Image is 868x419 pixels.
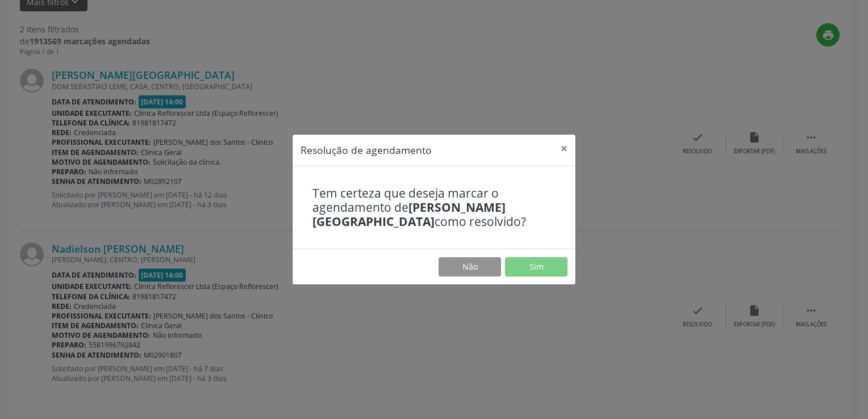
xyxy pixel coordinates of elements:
h5: Resolução de agendamento [301,143,432,157]
button: Sim [505,257,567,276]
button: Close [553,135,575,162]
button: Não [439,257,501,276]
h4: Tem certeza que deseja marcar o agendamento de como resolvido? [312,186,556,229]
b: [PERSON_NAME][GEOGRAPHIC_DATA] [312,199,506,229]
